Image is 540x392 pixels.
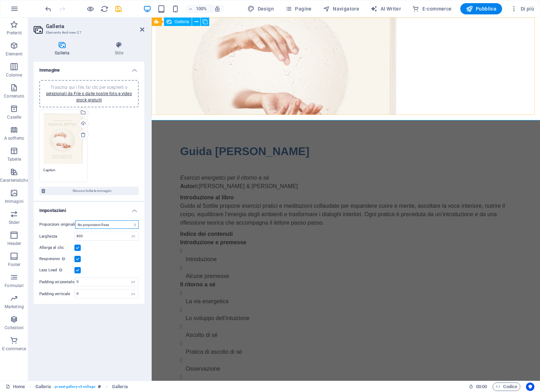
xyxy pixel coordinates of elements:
p: A soffietto [4,135,24,141]
span: Design [248,5,274,12]
a: selezionali da File o dalle nostre foto e video stock gratuiti [46,91,132,102]
button: Usercentrics [526,383,534,391]
button: Design [245,3,277,14]
p: Collezioni [5,325,24,331]
button: AI Writer [368,3,404,14]
h3: Elemento #ed-new-27 [46,29,130,36]
i: Ricarica la pagina [100,5,108,13]
label: Proporzioni originali [39,220,75,229]
button: reload [100,5,108,13]
p: Preferiti [7,30,22,36]
h6: 100% [196,5,207,13]
p: Colonne [6,72,22,78]
span: Rimuovi tutte le immagini [47,187,137,195]
button: Clicca qui per lasciare la modalità di anteprima e continuare la modifica [86,5,94,13]
button: Rimuovi tutte le immagini [39,187,139,195]
span: Fai clic per selezionare. Doppio clic per modificare [112,383,128,391]
span: Pubblica [466,5,497,12]
button: Di più [508,3,537,14]
label: Padding verticale [39,292,74,296]
p: Header [7,241,21,246]
button: Pubblica [460,3,502,14]
span: Pagine [285,5,312,12]
button: 100% [185,5,210,13]
span: E-commerce [412,5,452,12]
span: Di più [511,5,534,12]
h6: Tempo sessione [469,383,487,391]
a: Fai clic per annullare la selezione. Doppio clic per aprire le pagine [6,383,25,391]
p: Slider [9,220,20,225]
span: : [481,384,482,389]
p: Formulari [5,283,24,288]
span: Fai clic per selezionare. Doppio clic per modificare [35,383,51,391]
h2: Galleria [46,23,144,29]
button: Pagine [282,3,315,14]
div: px [129,278,138,286]
span: . preset-gallery-v3-collage [54,383,95,391]
button: Codice [493,383,520,391]
p: Contenuto [4,93,24,99]
button: save [114,5,123,13]
i: Questo elemento è un preset personalizzabile [98,385,101,388]
h4: Galleria [34,41,94,56]
span: Trascina qui i file, fai clic per sceglierli o [46,85,132,102]
span: Codice [496,383,517,391]
i: Salva (Ctrl+S) [114,5,123,13]
label: Larghezza [39,234,74,238]
p: E-commerce [2,346,26,352]
div: Design (Ctrl+Alt+Y) [245,3,277,14]
span: Galleria [174,20,189,24]
p: Marketing [5,304,24,310]
p: Caselle [7,114,21,120]
p: Immagini [5,199,24,204]
button: undo [44,5,52,13]
span: 00 00 [476,383,487,391]
button: Navigatore [320,3,362,14]
h4: Stile [94,41,144,56]
span: Navigatore [323,5,359,12]
p: Tabelle [7,157,21,162]
p: Elementi [6,51,22,57]
nav: breadcrumb [35,383,128,391]
h4: Impostazioni [34,202,144,215]
button: E-commerce [409,3,454,14]
h4: Immagine [34,62,144,74]
label: Allarga al clic [39,244,74,252]
span: AI Writer [370,5,401,12]
label: Responsivo [39,255,74,263]
label: Padding orizzontale [39,280,74,284]
p: Footer [8,262,21,267]
div: LibroGuidaAlSotileCopertina-pdjdDcd4YX8rHMbJ-Jt10g.gif [43,113,84,165]
label: Lazy Load [39,266,74,274]
div: px [129,290,138,298]
i: Annulla: Cambia proporzioni (Ctrl+Z) [44,5,52,13]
